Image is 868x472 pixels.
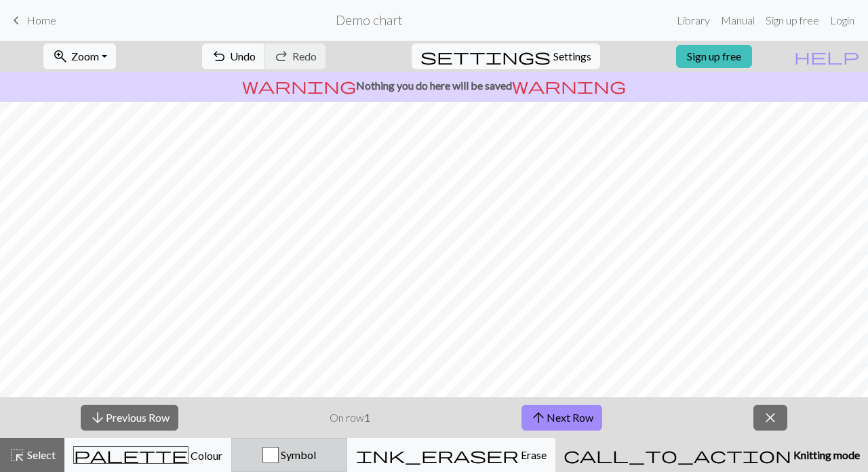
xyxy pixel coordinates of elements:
a: Home [8,9,56,32]
i: Settings [420,48,551,65]
strong: 1 [364,411,370,424]
h2: Demo chart [336,12,403,28]
span: arrow_upward [530,408,547,427]
a: Sign up free [760,7,825,34]
span: Knitting mode [791,448,860,461]
span: palette [74,446,188,465]
span: help [794,47,859,66]
button: Knitting mode [555,438,868,472]
button: Colour [64,438,231,472]
button: Undo [202,43,265,69]
span: settings [420,47,551,66]
span: Symbol [279,448,316,461]
span: ink_eraser [356,446,519,465]
button: Erase [347,438,555,472]
p: On row [330,410,370,426]
button: SettingsSettings [412,43,600,69]
a: Library [671,7,715,34]
a: Login [825,7,860,34]
span: close [762,408,778,427]
span: call_to_action [564,446,791,465]
span: Home [26,14,56,26]
span: Select [25,448,56,461]
span: warning [242,76,356,95]
span: arrow_downward [90,408,106,427]
span: zoom_in [52,47,68,66]
span: Undo [230,50,256,62]
p: Nothing you do here will be saved [5,77,863,94]
button: Zoom [43,43,116,69]
a: Sign up free [676,45,752,68]
span: keyboard_arrow_left [8,11,24,30]
span: Zoom [71,50,99,62]
span: Colour [189,449,222,462]
span: warning [512,76,626,95]
button: Symbol [231,438,347,472]
span: highlight_alt [9,446,25,465]
a: Manual [715,7,760,34]
span: undo [211,47,227,66]
button: Next Row [521,405,602,431]
button: Previous Row [81,405,178,431]
span: Settings [553,48,591,65]
span: Erase [519,448,547,461]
